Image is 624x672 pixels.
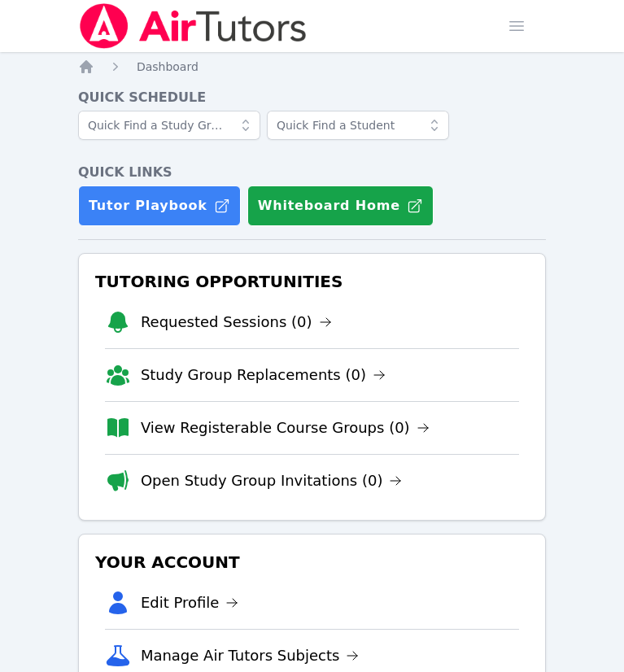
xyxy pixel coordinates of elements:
a: Study Group Replacements (0) [141,364,386,386]
nav: Breadcrumb [78,59,546,75]
a: Manage Air Tutors Subjects [141,644,360,667]
a: View Registerable Course Groups (0) [141,417,430,439]
span: Dashboard [137,60,199,73]
input: Quick Find a Study Group [78,111,260,140]
input: Quick Find a Student [267,111,449,140]
a: Requested Sessions (0) [141,311,332,334]
a: Edit Profile [141,591,239,614]
a: Tutor Playbook [78,185,241,226]
a: Dashboard [137,59,199,75]
a: Open Study Group Invitations (0) [141,469,403,492]
h3: Your Account [92,548,532,577]
h3: Tutoring Opportunities [92,267,532,296]
h4: Quick Schedule [78,88,546,107]
img: Air Tutors [78,3,308,49]
button: Whiteboard Home [247,185,434,226]
h4: Quick Links [78,163,546,182]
